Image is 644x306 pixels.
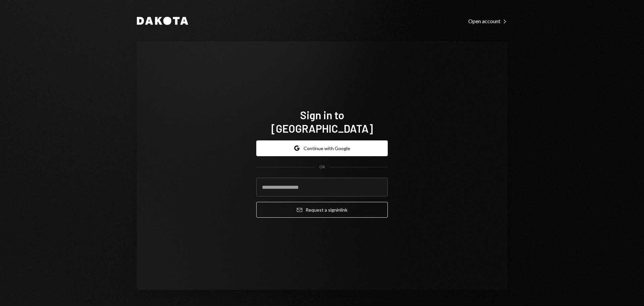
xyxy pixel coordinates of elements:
button: Request a signinlink [256,202,388,218]
div: OR [319,164,325,170]
a: Open account [468,17,507,25]
div: Open account [468,18,507,25]
h1: Sign in to [GEOGRAPHIC_DATA] [256,108,388,135]
button: Continue with Google [256,140,388,156]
